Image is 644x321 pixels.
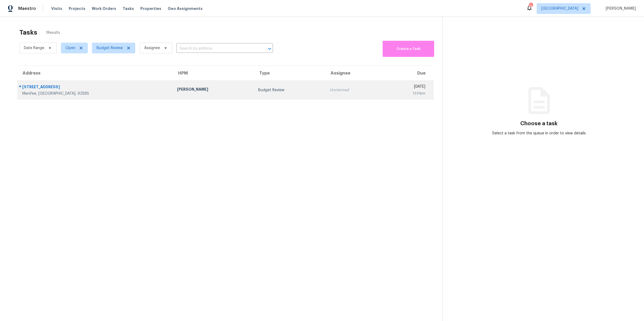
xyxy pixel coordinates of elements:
th: Due [382,66,434,81]
span: Budget Review [97,45,123,51]
div: 12:51pm [386,91,425,96]
div: Select a task from the queue in order to view details [491,131,587,136]
th: Assignee [325,66,382,81]
span: Open [65,45,75,51]
span: Tasks [123,7,134,10]
div: [STREET_ADDRESS] [22,84,169,91]
th: Type [254,66,325,81]
div: [PERSON_NAME] [177,87,250,93]
div: Unclaimed [330,87,378,93]
span: Date Range [24,45,44,51]
div: 9 [529,3,533,9]
span: 1 Results [46,30,60,35]
span: Projects [69,6,85,11]
th: Address [17,66,173,81]
span: Maestro [18,6,36,11]
button: Open [266,45,273,53]
span: Visits [51,6,62,11]
span: [PERSON_NAME] [603,6,636,11]
div: [DATE] [386,84,425,91]
span: Create a Task [385,46,431,52]
span: Assignee [144,45,160,51]
span: Work Orders [92,6,116,11]
input: Search by address [176,45,258,53]
span: Geo Assignments [168,6,203,11]
th: HPM [173,66,254,81]
h3: Choose a task [520,121,558,126]
span: [GEOGRAPHIC_DATA] [541,6,578,11]
div: Budget Review [258,87,321,93]
button: Create a Task [383,41,434,57]
span: Properties [140,6,161,11]
div: Menifee, [GEOGRAPHIC_DATA], 92585 [22,91,169,96]
h2: Tasks [19,30,37,35]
